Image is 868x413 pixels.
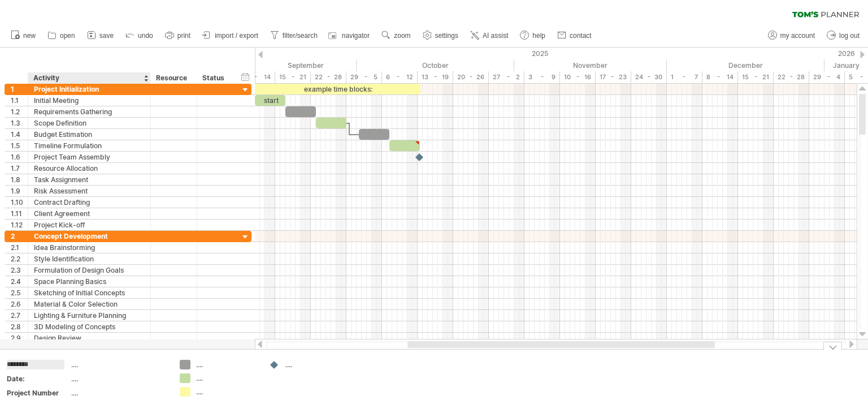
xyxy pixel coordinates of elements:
div: Design Review [34,333,145,343]
div: Space Planning Basics [34,276,145,287]
div: 20 - 26 [453,71,489,83]
div: 1.10 [11,197,28,208]
div: 1.1 [11,95,28,106]
div: 1 [11,84,28,94]
div: 2.9 [11,333,28,343]
div: 1.2 [11,106,28,117]
div: 2.3 [11,265,28,276]
div: 1.4 [11,129,28,140]
a: AI assist [467,28,511,43]
div: 3D Modeling of Concepts [34,321,145,332]
div: 1.7 [11,163,28,174]
div: Contract Drafting [34,197,145,208]
div: 1 - 7 [667,71,702,83]
div: hide legend [823,342,842,350]
span: AI assist [483,32,508,40]
div: Requirements Gathering [34,106,145,117]
div: Date: [7,374,69,384]
span: open [60,32,75,40]
span: settings [435,32,458,40]
div: 1.11 [11,208,28,219]
div: Style Identification [34,253,145,264]
a: navigator [327,28,373,43]
div: example time blocks: [255,84,420,94]
div: October 2025 [357,59,514,71]
span: filter/search [283,32,318,40]
div: 15 - 21 [275,71,311,83]
span: log out [839,32,860,40]
div: Resource [156,72,190,84]
span: help [532,32,545,40]
span: zoom [394,32,410,40]
div: 2.5 [11,287,28,298]
a: import / export [199,28,262,43]
div: September 2025 [204,59,357,71]
span: contact [570,32,592,40]
div: .... [285,360,347,369]
div: .... [71,360,166,369]
div: 22 - 28 [774,71,809,83]
div: Scope Definition [34,118,145,128]
div: 2.4 [11,276,28,287]
div: .... [196,373,258,383]
div: November 2025 [514,59,667,71]
div: 22 - 28 [311,71,346,83]
div: Project Kick-off [34,220,145,230]
a: filter/search [267,28,321,43]
div: 15 - 21 [738,71,774,83]
a: save [84,28,117,43]
a: print [162,28,194,43]
div: 2.8 [11,321,28,332]
div: .... [71,388,166,398]
div: Material & Color Selection [34,299,145,309]
div: Project Initialization [34,84,145,94]
span: my account [780,32,815,40]
div: 2.7 [11,310,28,321]
a: log out [824,28,863,43]
div: 10 - 16 [560,71,596,83]
div: 8 - 14 [702,71,738,83]
a: zoom [379,28,414,43]
div: Idea Brainstorming [34,242,145,253]
div: Concept Development [34,231,145,242]
div: 27 - 2 [489,71,524,83]
div: 1.3 [11,118,28,128]
div: Status [202,72,227,84]
div: 3 - 9 [524,71,560,83]
span: print [177,32,190,40]
div: December 2025 [667,59,824,71]
div: 1.12 [11,220,28,230]
div: Initial Meeting [34,95,145,106]
a: undo [123,28,157,43]
div: Resource Allocation [34,163,145,174]
div: 1.9 [11,186,28,196]
div: 13 - 19 [418,71,453,83]
div: 2.1 [11,242,28,253]
div: .... [196,360,258,369]
span: undo [138,32,153,40]
div: 24 - 30 [631,71,667,83]
span: navigator [342,32,370,40]
div: Formulation of Design Goals [34,265,145,276]
div: Client Agreement [34,208,145,219]
span: save [99,32,114,40]
a: contact [554,28,595,43]
div: 1.5 [11,140,28,151]
span: import / export [215,32,258,40]
div: Lighting & Furniture Planning [34,310,145,321]
a: help [517,28,549,43]
div: .... [71,374,166,384]
div: .... [196,387,258,397]
div: Project Team Assembly [34,152,145,162]
div: 2 [11,231,28,242]
div: 1.8 [11,174,28,185]
div: Project Number [7,388,69,398]
div: 29 - 5 [346,71,382,83]
span: new [23,32,36,40]
div: Budget Estimation [34,129,145,140]
a: my account [765,28,818,43]
div: 17 - 23 [596,71,631,83]
div: 2.2 [11,253,28,264]
div: Task Assignment [34,174,145,185]
div: Sketching of Initial Concepts [34,287,145,298]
